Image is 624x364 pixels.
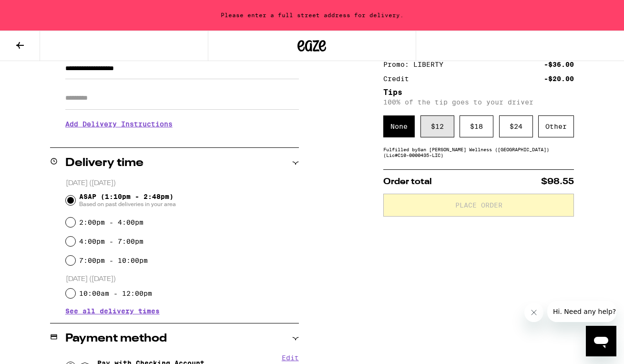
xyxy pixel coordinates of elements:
iframe: Button to launch messaging window [586,326,616,356]
label: 10:00am - 12:00pm [79,290,152,297]
span: Place Order [455,202,502,208]
iframe: Close message [524,303,543,322]
p: [DATE] ([DATE]) [66,179,299,188]
button: See all delivery times [65,308,160,314]
p: [DATE] ([DATE]) [66,275,299,284]
div: Fulfilled by San [PERSON_NAME] Wellness ([GEOGRAPHIC_DATA]) (Lic# C10-0000435-LIC ) [383,146,574,158]
h3: Add Delivery Instructions [65,113,299,135]
p: We'll contact you at [PHONE_NUMBER] when we arrive [65,135,299,143]
span: Based on past deliveries in your area [79,200,176,208]
div: None [383,115,415,137]
h5: Tips [383,89,574,96]
iframe: Message from company [547,301,616,322]
button: Edit [282,354,299,362]
div: $ 12 [420,115,454,137]
span: $98.55 [541,177,574,186]
div: Other [538,115,574,137]
h2: Payment method [65,333,167,344]
div: $ 18 [460,115,493,137]
span: ASAP (1:10pm - 2:48pm) [79,193,176,208]
div: -$20.00 [544,75,574,82]
h2: Delivery time [65,157,143,169]
button: Place Order [383,194,574,217]
div: $ 24 [499,115,533,137]
label: 4:00pm - 7:00pm [79,238,143,245]
label: 2:00pm - 4:00pm [79,218,143,226]
p: 100% of the tip goes to your driver [383,98,574,106]
span: Order total [383,177,432,186]
div: Promo: LIBERTY [383,61,450,68]
div: -$36.00 [544,61,574,68]
label: 7:00pm - 10:00pm [79,257,148,264]
div: Credit [383,75,416,82]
